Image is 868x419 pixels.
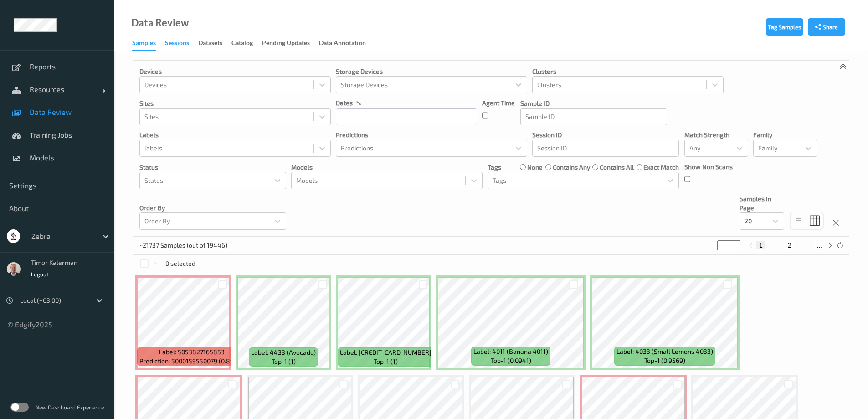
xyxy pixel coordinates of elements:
[336,130,527,140] p: Predictions
[684,130,748,140] p: Match Strength
[139,99,331,108] p: Sites
[231,37,262,50] a: Catalog
[643,163,679,172] label: exact match
[231,38,253,50] div: Catalog
[756,241,765,249] button: 1
[336,98,353,108] p: dates
[319,38,366,50] div: Data Annotation
[491,356,531,365] span: top-1 (0.0941)
[319,37,375,50] a: Data Annotation
[553,163,590,172] label: contains any
[139,163,286,172] p: Status
[814,241,825,249] button: ...
[262,38,310,50] div: Pending Updates
[132,38,156,51] div: Samples
[291,163,483,172] p: Models
[139,67,331,76] p: Devices
[139,203,286,212] p: Order By
[527,163,543,172] label: none
[808,18,845,36] button: Share
[753,130,817,140] p: Family
[272,357,296,366] span: top-1 (1)
[139,241,227,250] p: ~21737 Samples (out of 19446)
[616,347,713,356] span: Label: 4033 (Small Lemons 4033)
[198,37,231,50] a: Datasets
[165,259,195,268] p: 0 selected
[159,347,225,357] span: Label: 5053827165853
[600,163,634,172] label: contains all
[473,347,548,356] span: Label: 4011 (Banana 4011)
[520,99,667,108] p: Sample ID
[532,130,679,140] p: Session ID
[336,67,527,76] p: Storage Devices
[340,348,431,357] span: Label: [CREDIT_CARD_NUMBER]
[766,18,803,36] button: Tag Samples
[374,357,398,366] span: top-1 (1)
[139,357,244,366] span: Prediction: 5000159550079 (0.8983)
[139,130,331,140] p: labels
[740,194,784,212] p: Samples In Page
[165,38,189,50] div: Sessions
[785,241,794,249] button: 2
[482,98,515,108] p: Agent Time
[532,67,724,76] p: Clusters
[165,37,198,50] a: Sessions
[684,162,733,171] p: Show Non Scans
[251,348,316,357] span: Label: 4433 (Avocado)
[132,37,165,51] a: Samples
[644,356,685,365] span: top-1 (0.9569)
[198,38,222,50] div: Datasets
[131,18,189,27] div: Data Review
[488,163,501,172] p: Tags
[262,37,319,50] a: Pending Updates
